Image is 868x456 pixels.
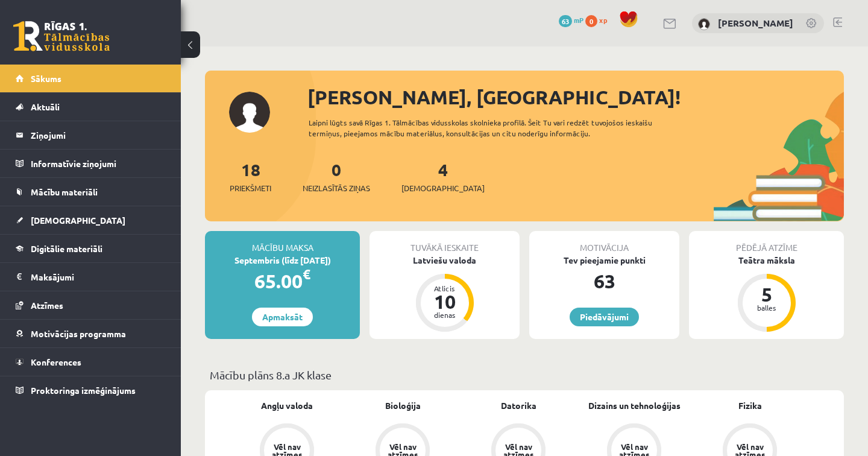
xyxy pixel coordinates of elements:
a: Digitālie materiāli [16,235,166,262]
a: 4[DEMOGRAPHIC_DATA] [401,159,485,194]
span: Atzīmes [31,300,63,311]
div: Latviešu valoda [370,254,520,267]
span: Digitālie materiāli [31,243,102,254]
a: Proktoringa izmēģinājums [16,376,166,404]
span: Neizlasītās ziņas [303,182,370,194]
legend: Informatīvie ziņojumi [31,150,166,177]
div: Pēdējā atzīme [689,231,844,254]
span: Proktoringa izmēģinājums [31,385,136,396]
a: Datorika [501,399,536,412]
span: Mācību materiāli [31,186,98,197]
span: Aktuāli [31,101,60,112]
a: Mācību materiāli [16,178,166,206]
span: 63 [559,15,572,27]
legend: Maksājumi [31,263,166,291]
span: Motivācijas programma [31,328,126,339]
a: Bioloģija [385,399,421,412]
div: Septembris (līdz [DATE]) [205,254,360,267]
a: Angļu valoda [261,399,313,412]
div: 5 [749,285,785,304]
div: Tuvākā ieskaite [370,231,520,254]
div: dienas [427,311,463,318]
a: 0 xp [585,15,613,25]
a: Atzīmes [16,291,166,319]
div: 65.00 [205,267,360,296]
span: xp [599,15,607,25]
a: Dizains un tehnoloģijas [588,399,681,412]
div: Atlicis [427,285,463,292]
a: Informatīvie ziņojumi [16,150,166,177]
a: Fizika [738,399,762,412]
div: Laipni lūgts savā Rīgas 1. Tālmācības vidusskolas skolnieka profilā. Šeit Tu vari redzēt tuvojošo... [309,117,692,139]
div: Teātra māksla [689,254,844,267]
a: 18Priekšmeti [230,159,271,194]
a: Sākums [16,65,166,92]
a: Ziņojumi [16,121,166,149]
a: Maksājumi [16,263,166,291]
span: [DEMOGRAPHIC_DATA] [31,215,125,226]
a: Piedāvājumi [570,308,639,326]
a: Latviešu valoda Atlicis 10 dienas [370,254,520,334]
a: Teātra māksla 5 balles [689,254,844,334]
a: [PERSON_NAME] [718,17,793,29]
a: [DEMOGRAPHIC_DATA] [16,206,166,234]
a: Apmaksāt [252,308,313,326]
img: Luīze Vasiļjeva [698,18,710,30]
div: balles [749,304,785,311]
div: Mācību maksa [205,231,360,254]
span: Konferences [31,356,81,367]
a: Motivācijas programma [16,320,166,347]
div: Tev pieejamie punkti [529,254,679,267]
span: Priekšmeti [230,182,271,194]
div: 10 [427,292,463,311]
p: Mācību plāns 8.a JK klase [210,367,839,383]
a: Rīgas 1. Tālmācības vidusskola [13,21,110,51]
div: 63 [529,267,679,296]
div: Motivācija [529,231,679,254]
a: Aktuāli [16,93,166,121]
span: mP [574,15,583,25]
a: Konferences [16,348,166,376]
span: [DEMOGRAPHIC_DATA] [401,182,485,194]
div: [PERSON_NAME], [GEOGRAPHIC_DATA]! [307,83,844,112]
a: 63 mP [559,15,583,25]
a: 0Neizlasītās ziņas [303,159,370,194]
span: 0 [585,15,597,27]
legend: Ziņojumi [31,121,166,149]
span: Sākums [31,73,61,84]
span: € [303,265,310,283]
